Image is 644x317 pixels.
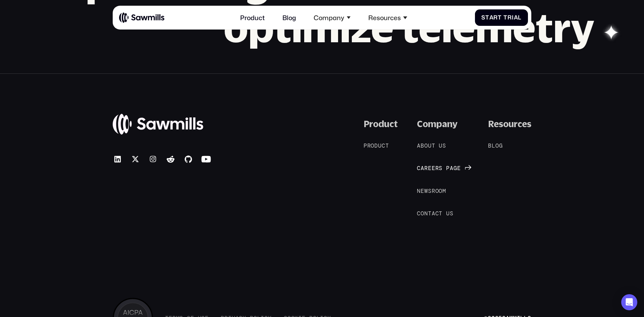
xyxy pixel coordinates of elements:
[514,14,518,21] span: a
[364,9,412,26] div: Resources
[424,188,428,194] span: w
[453,165,457,171] span: g
[489,14,494,21] span: a
[518,14,522,21] span: l
[417,142,454,150] a: Aboutus
[277,9,301,26] a: Blog
[314,14,344,21] div: Company
[421,188,424,194] span: e
[367,142,371,149] span: r
[309,9,355,26] div: Company
[421,210,424,217] span: o
[428,210,432,217] span: t
[417,119,458,129] div: Company
[432,210,435,217] span: a
[421,165,424,171] span: a
[492,142,495,149] span: l
[382,142,385,149] span: c
[450,165,453,171] span: a
[424,210,428,217] span: n
[428,165,432,171] span: e
[450,210,453,217] span: s
[385,142,389,149] span: t
[371,142,374,149] span: o
[446,210,450,217] span: u
[621,294,637,310] div: Open Intercom Messenger
[417,188,421,194] span: N
[417,165,421,171] span: C
[512,14,514,21] span: i
[488,142,511,150] a: Blog
[432,188,435,194] span: r
[495,142,499,149] span: o
[417,142,421,149] span: A
[432,142,435,149] span: t
[432,165,435,171] span: e
[442,142,446,149] span: s
[364,142,397,150] a: Product
[428,188,432,194] span: s
[421,142,424,149] span: b
[503,14,507,21] span: T
[439,188,442,194] span: o
[507,14,512,21] span: r
[488,119,531,129] div: Resources
[435,188,439,194] span: o
[439,210,442,217] span: t
[417,210,421,217] span: C
[428,142,432,149] span: u
[235,9,270,26] a: Product
[493,14,498,21] span: r
[457,165,461,171] span: e
[439,165,442,171] span: s
[424,165,428,171] span: r
[195,5,624,49] div: optimize telemetry
[439,142,442,149] span: u
[378,142,382,149] span: u
[424,142,428,149] span: o
[485,14,489,21] span: t
[498,14,502,21] span: t
[499,142,503,149] span: g
[417,209,461,217] a: Contactus
[435,165,439,171] span: r
[488,142,492,149] span: B
[368,14,401,21] div: Resources
[374,142,378,149] span: d
[446,165,450,171] span: p
[442,188,446,194] span: m
[364,142,367,149] span: P
[364,119,398,129] div: Product
[475,9,528,26] a: StartTrial
[481,14,485,21] span: S
[417,187,454,195] a: Newsroom
[435,210,439,217] span: c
